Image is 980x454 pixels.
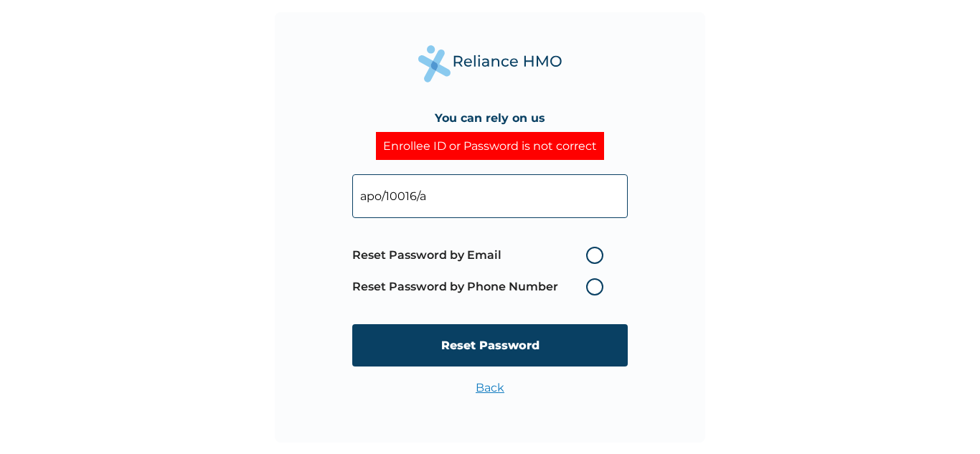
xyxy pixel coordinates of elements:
[418,45,562,82] img: Reliance Health's Logo
[435,111,545,125] h4: You can rely on us
[376,132,604,160] div: Enrollee ID or Password is not correct
[476,381,504,394] a: Back
[352,174,628,218] input: Your Enrollee ID or Email Address
[352,278,611,295] label: Reset Password by Phone Number
[352,324,628,366] input: Reset Password
[352,240,611,303] span: Password reset method
[352,247,611,264] label: Reset Password by Email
